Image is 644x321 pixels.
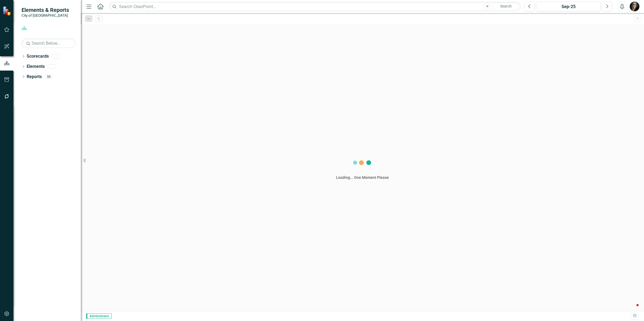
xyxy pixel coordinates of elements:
[27,74,42,80] a: Reports
[27,64,45,70] a: Elements
[630,2,639,11] img: Natalie Kovach
[22,13,69,18] small: City of [GEOGRAPHIC_DATA]
[27,53,49,60] a: Scorecards
[3,6,12,16] img: ClearPoint Strategy
[22,39,75,48] input: Search Below...
[492,3,519,10] button: Search
[336,175,389,180] div: Loading... One Moment Please
[44,74,53,79] div: 50
[500,4,512,8] span: Search
[536,2,601,11] button: Sep-25
[86,313,112,319] span: Administrator
[109,2,521,11] input: Search ClearPoint...
[626,303,639,316] iframe: Intercom live chat
[22,7,69,13] span: Elements & Reports
[538,4,599,10] div: Sep-25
